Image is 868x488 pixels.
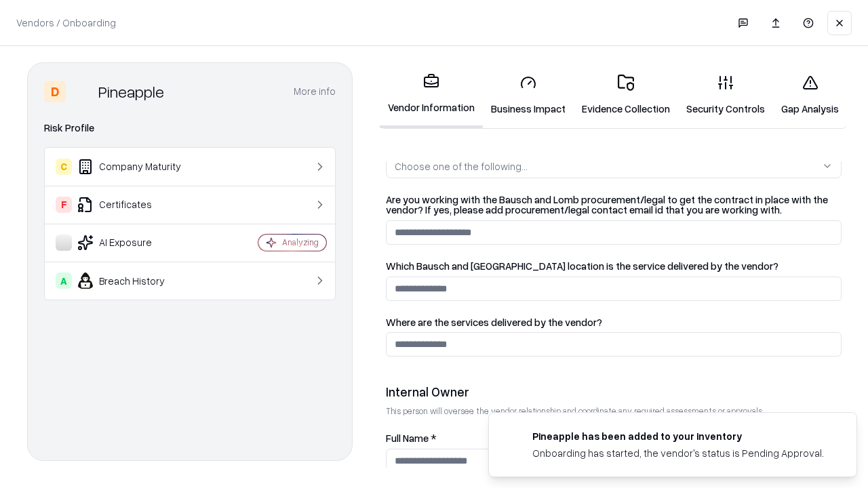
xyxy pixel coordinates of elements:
[16,16,116,30] p: Vendors / Onboarding
[71,81,93,102] img: Pineapple
[56,159,72,175] div: C
[56,159,218,175] div: Company Maturity
[56,272,72,289] div: A
[386,154,842,178] button: Choose one of the following...
[386,261,842,271] label: Which Bausch and [GEOGRAPHIC_DATA] location is the service delivered by the vendor?
[98,81,164,102] div: Pineapple
[483,64,574,127] a: Business Impact
[773,64,847,127] a: Gap Analysis
[44,81,66,102] div: D
[44,120,336,136] div: Risk Profile
[56,197,218,213] div: Certificates
[574,64,678,127] a: Evidence Collection
[386,405,842,417] p: This person will oversee the vendor relationship and coordinate any required assessments or appro...
[386,317,842,327] label: Where are the services delivered by the vendor?
[56,272,218,289] div: Breach History
[386,384,842,400] div: Internal Owner
[678,64,773,127] a: Security Controls
[386,195,842,215] label: Are you working with the Bausch and Lomb procurement/legal to get the contract in place with the ...
[56,197,72,213] div: F
[380,62,483,128] a: Vendor Information
[56,235,218,251] div: AI Exposure
[386,433,842,443] label: Full Name *
[532,446,824,460] div: Onboarding has started, the vendor's status is Pending Approval.
[282,237,319,248] div: Analyzing
[395,159,528,174] div: Choose one of the following...
[294,79,336,104] button: More info
[505,429,521,445] img: pineappleenergy.com
[532,429,824,443] div: Pineapple has been added to your inventory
